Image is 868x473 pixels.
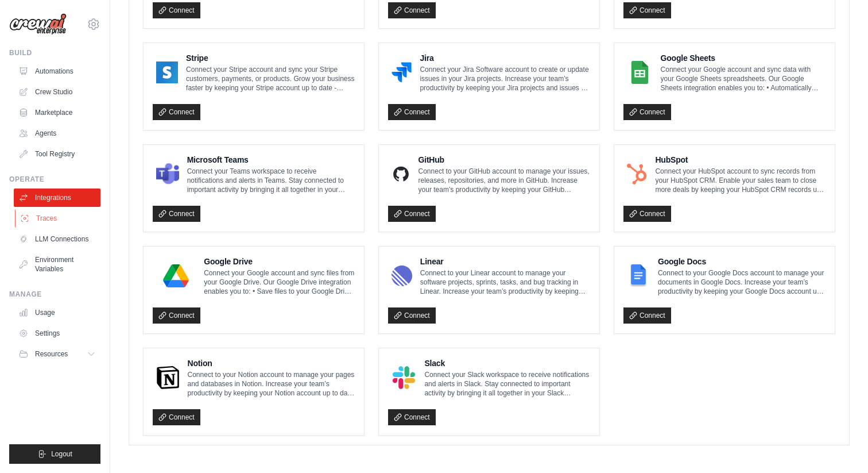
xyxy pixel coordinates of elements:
h4: Slack [424,357,590,369]
a: Connect [153,2,200,18]
img: Notion Logo [156,366,180,389]
img: Logo [9,13,67,35]
a: Connect [388,206,436,222]
a: Connect [623,206,671,222]
h4: Google Sheets [661,52,826,64]
h4: Microsoft Teams [187,154,355,166]
p: Connect to your Google Docs account to manage your documents in Google Docs. Increase your team’s... [658,268,826,296]
div: Operate [9,175,100,184]
p: Connect to your Linear account to manage your software projects, sprints, tasks, and bug tracking... [420,268,590,296]
a: Environment Variables [14,251,100,278]
a: Usage [14,303,100,322]
a: Connect [153,409,200,425]
a: Automations [14,62,100,80]
img: HubSpot Logo [627,163,647,186]
h4: GitHub [418,154,590,166]
img: Microsoft Teams Logo [156,163,179,186]
span: Resources [35,349,68,359]
a: Traces [15,209,102,228]
h4: Linear [420,256,590,267]
img: Google Sheets Logo [627,61,653,84]
img: Jira Logo [392,61,412,84]
a: Connect [388,409,436,425]
img: Stripe Logo [156,61,178,84]
h4: Stripe [186,52,355,64]
a: Crew Studio [14,83,100,101]
iframe: Chat Widget [811,418,868,473]
h4: Google Docs [658,256,826,267]
span: Logout [51,449,72,459]
p: Connect your Teams workspace to receive notifications and alerts in Teams. Stay connected to impo... [187,167,355,194]
a: Connect [388,104,436,120]
a: Tool Registry [14,145,100,163]
button: Logout [9,444,100,464]
h4: Notion [188,357,355,369]
p: Connect to your Notion account to manage your pages and databases in Notion. Increase your team’s... [188,370,355,398]
h4: HubSpot [655,154,826,166]
a: Connect [388,2,436,18]
a: Agents [14,124,100,143]
p: Connect your Google account and sync files from your Google Drive. Our Google Drive integration e... [204,268,355,296]
img: Google Docs Logo [627,264,650,287]
a: Connect [388,307,436,324]
a: Settings [14,324,100,343]
div: Manage [9,290,100,299]
a: Connect [623,104,671,120]
h4: Google Drive [204,256,355,267]
a: LLM Connections [14,230,100,248]
img: Linear Logo [392,264,412,287]
p: Connect your Google account and sync data with your Google Sheets spreadsheets. Our Google Sheets... [661,65,826,93]
a: Marketplace [14,103,100,122]
p: Connect to your GitHub account to manage your issues, releases, repositories, and more in GitHub.... [418,167,590,194]
p: Connect your Stripe account and sync your Stripe customers, payments, or products. Grow your busi... [186,65,355,93]
div: Build [9,48,100,57]
p: Connect your HubSpot account to sync records from your HubSpot CRM. Enable your sales team to clo... [655,167,826,194]
a: Connect [153,307,200,324]
img: Slack Logo [392,366,416,389]
a: Connect [623,307,671,324]
p: Connect your Slack workspace to receive notifications and alerts in Slack. Stay connected to impo... [424,370,590,398]
a: Connect [153,206,200,222]
a: Integrations [14,189,100,207]
img: Google Drive Logo [156,264,196,287]
button: Resources [14,345,100,363]
h4: Jira [420,52,590,64]
a: Connect [623,2,671,18]
img: GitHub Logo [392,163,410,186]
p: Connect your Jira Software account to create or update issues in your Jira projects. Increase you... [420,65,590,93]
a: Connect [153,104,200,120]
